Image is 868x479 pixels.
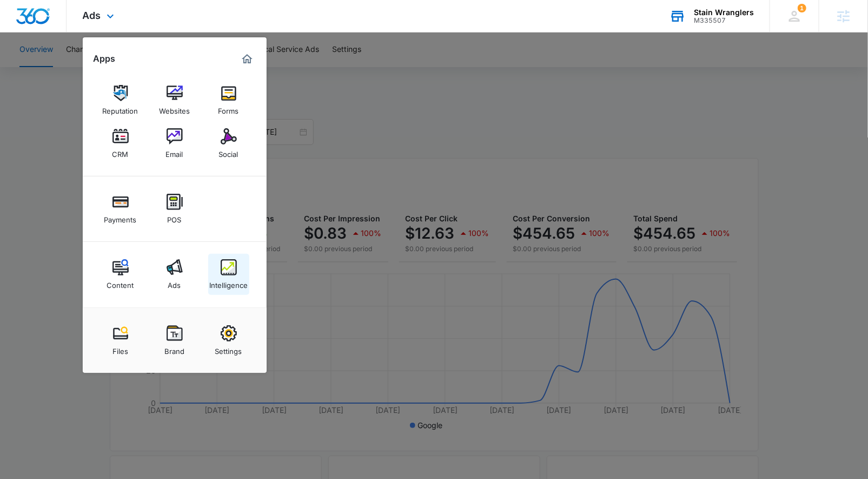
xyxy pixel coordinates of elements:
a: Files [100,320,141,361]
a: Intelligence [208,254,249,295]
a: Payments [100,188,141,229]
div: Brand [164,342,184,356]
div: Reputation [103,101,138,115]
div: Email [166,145,183,159]
div: Ads [168,275,181,290]
a: Brand [154,320,195,361]
div: Settings [215,342,242,356]
a: Social [208,123,249,164]
h2: Apps [94,54,116,64]
a: Marketing 360® Dashboard [238,50,256,68]
a: Forms [208,80,249,121]
a: Reputation [100,80,141,121]
a: Email [154,123,195,164]
a: CRM [100,123,141,164]
div: Forms [218,101,239,115]
div: POS [168,210,182,224]
a: Settings [208,320,249,361]
div: Payments [104,210,137,224]
div: Websites [159,101,190,115]
div: notifications count [798,4,806,12]
span: Ads [83,10,101,21]
a: Content [100,254,141,295]
div: CRM [112,145,129,159]
div: account id [694,17,754,24]
div: Files [112,342,128,356]
a: POS [154,188,195,229]
div: Social [219,145,238,159]
a: Ads [154,254,195,295]
a: Websites [154,80,195,121]
div: account name [694,8,754,17]
div: Content [107,275,134,290]
div: Intelligence [209,275,248,290]
span: 1 [798,4,806,12]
